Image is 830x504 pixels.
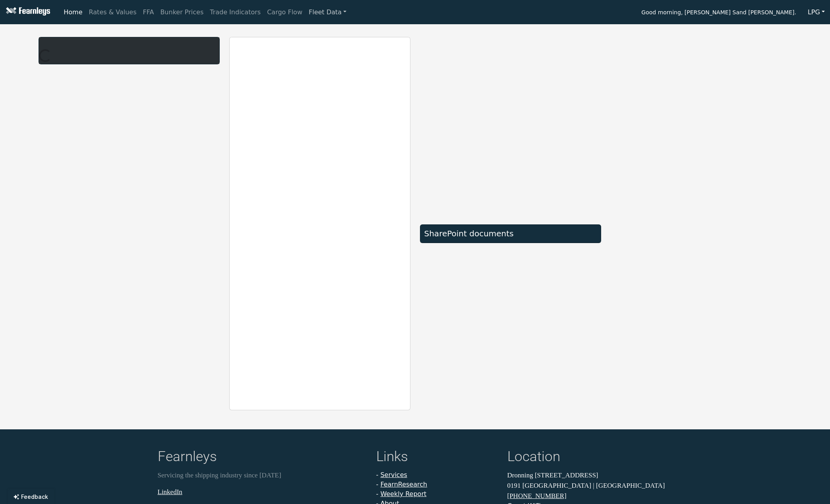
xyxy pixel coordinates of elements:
[4,7,50,17] img: Fearnleys Logo
[376,448,498,467] h4: Links
[507,470,673,481] p: Dronning [STREET_ADDRESS]
[507,448,673,467] h4: Location
[86,4,140,20] a: Rates & Values
[611,132,792,220] iframe: mini symbol-overview TradingView widget
[380,490,426,498] a: Weekly Report
[376,480,498,489] li: -
[420,37,601,216] iframe: market overview TradingView widget
[507,492,567,500] a: [PHONE_NUMBER]
[376,470,498,480] li: -
[140,4,157,20] a: FFA
[611,323,792,410] iframe: mini symbol-overview TradingView widget
[60,4,85,20] a: Home
[611,37,792,124] iframe: mini symbol-overview TradingView widget
[424,229,597,238] div: SharePoint documents
[158,470,367,481] p: Servicing the shipping industry since [DATE]
[207,4,264,20] a: Trade Indicators
[158,448,367,467] h4: Fearnleys
[264,4,306,20] a: Cargo Flow
[306,4,350,20] a: Fleet Data
[507,481,673,491] p: 0191 [GEOGRAPHIC_DATA] | [GEOGRAPHIC_DATA]
[641,6,796,20] span: Good morning, [PERSON_NAME] Sand [PERSON_NAME].
[158,488,182,496] a: LinkedIn
[157,4,207,20] a: Bunker Prices
[611,228,792,315] iframe: mini symbol-overview TradingView widget
[380,481,427,488] a: FearnResearch
[803,5,830,20] button: LPG
[376,489,498,499] li: -
[380,471,407,479] a: Services
[230,37,410,410] iframe: report archive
